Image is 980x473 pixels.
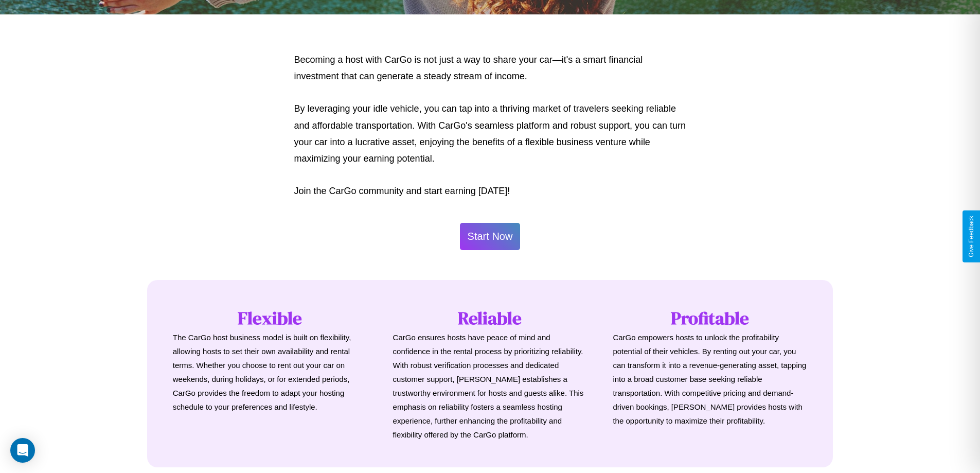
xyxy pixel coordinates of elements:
p: Join the CarGo community and start earning [DATE]! [294,183,686,199]
p: Becoming a host with CarGo is not just a way to share your car—it's a smart financial investment ... [294,51,686,85]
div: Open Intercom Messenger [10,438,35,463]
p: By leveraging your idle vehicle, you can tap into a thriving market of travelers seeking reliable... [294,100,686,167]
h1: Profitable [613,306,807,330]
p: CarGo empowers hosts to unlock the profitability potential of their vehicles. By renting out your... [613,330,807,428]
div: Give Feedback [968,216,975,257]
button: Start Now [460,223,521,250]
h1: Reliable [393,306,587,330]
p: The CarGo host business model is built on flexibility, allowing hosts to set their own availabili... [173,330,367,414]
h1: Flexible [173,306,367,330]
p: CarGo ensures hosts have peace of mind and confidence in the rental process by prioritizing relia... [393,330,587,442]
